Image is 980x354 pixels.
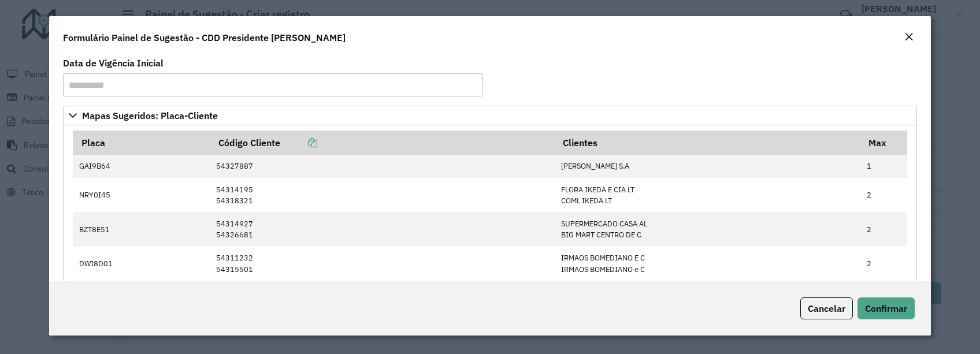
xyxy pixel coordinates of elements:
[555,281,860,326] td: IRMAOS BOMEDIANO E C IRMAOS BOMEDIANO e C TRIUNFO SUPERMERCADO
[555,212,860,246] td: SUPERMERCADO CASA AL BIG MART CENTRO DE C
[555,155,860,178] td: [PERSON_NAME] S.A
[210,178,555,212] td: 54314195 54318321
[73,212,210,246] td: BZT8E51
[857,297,915,319] button: Confirmar
[73,247,210,281] td: DWI8D01
[901,30,917,45] button: Close
[210,247,555,281] td: 54311232 54315501
[555,247,860,281] td: IRMAOS BOMEDIANO E C IRMAOS BOMEDIANO e C
[63,106,917,125] a: Mapas Sugeridos: Placa-Cliente
[861,247,907,281] td: 2
[210,131,555,155] th: Código Cliente
[800,297,853,319] button: Cancelar
[210,212,555,246] td: 54314927 54326681
[861,212,907,246] td: 2
[865,303,907,314] span: Confirmar
[210,155,555,178] td: 54327887
[63,31,346,44] h4: Formulário Painel de Sugestão - CDD Presidente [PERSON_NAME]
[555,178,860,212] td: FLORA IKEDA E CIA LT COML IKEDA LT
[73,155,210,178] td: GAI9B64
[904,32,914,42] em: Fechar
[555,131,860,155] th: Clientes
[861,178,907,212] td: 2
[861,131,907,155] th: Max
[210,281,555,326] td: 54311240 54315501 54327947
[63,56,164,70] label: Data de Vigência Inicial
[861,281,907,326] td: 3
[861,155,907,178] td: 1
[82,111,218,120] span: Mapas Sugeridos: Placa-Cliente
[73,131,210,155] th: Placa
[73,281,210,326] td: BTO9H82
[808,303,845,314] span: Cancelar
[280,137,317,148] a: Copiar
[73,178,210,212] td: NRY0I45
